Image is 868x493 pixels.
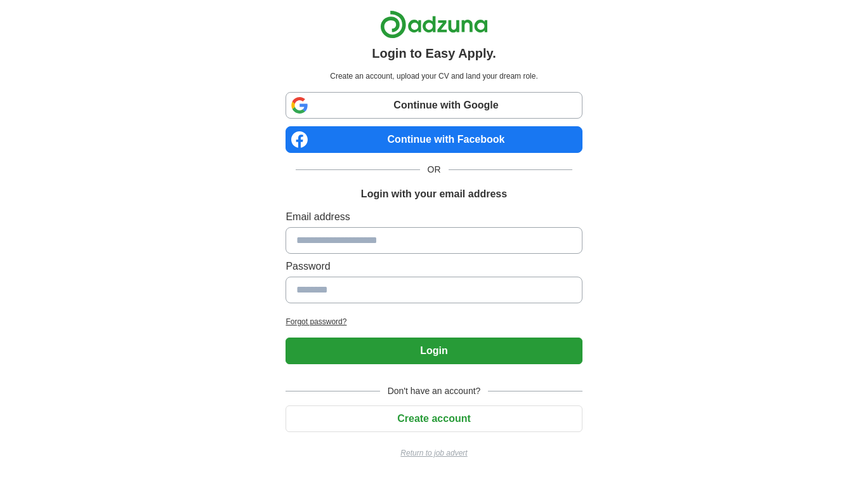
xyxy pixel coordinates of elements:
[286,413,582,424] a: Create account
[286,316,582,327] a: Forgot password?
[286,92,582,119] a: Continue with Google
[361,187,507,202] h1: Login with your email address
[420,163,449,176] span: OR
[286,259,582,274] label: Password
[380,385,489,398] span: Don't have an account?
[286,447,582,459] a: Return to job advert
[372,44,496,63] h1: Login to Easy Apply.
[288,70,579,82] p: Create an account, upload your CV and land your dream role.
[286,405,582,432] button: Create account
[286,338,582,364] button: Login
[380,10,488,39] img: Adzuna logo
[286,126,582,153] a: Continue with Facebook
[286,209,582,225] label: Email address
